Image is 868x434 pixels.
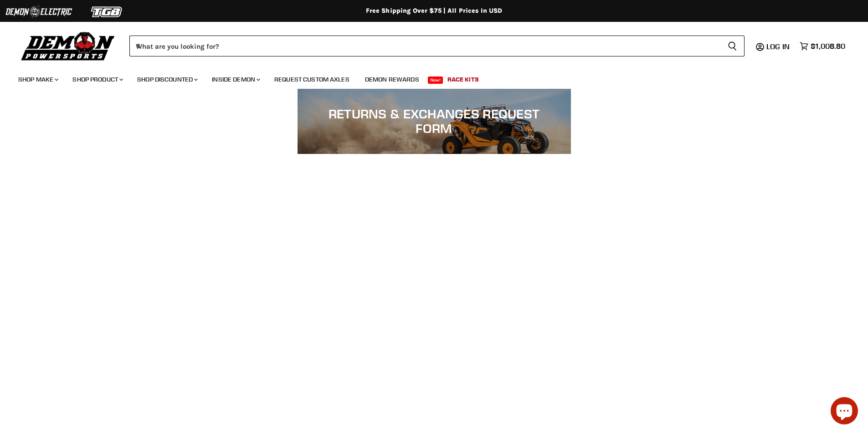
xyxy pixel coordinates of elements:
button: Search [720,36,745,56]
h1: Returns & Exchanges Request Form [316,107,553,136]
a: Inside Demon [205,70,266,89]
a: Demon Rewards [358,70,426,89]
span: Log in [766,42,790,51]
span: New! [428,77,443,84]
a: Shop Make [11,70,64,89]
a: Shop Product [66,70,128,89]
form: Product [129,36,745,56]
ul: Main menu [11,66,843,89]
a: Shop Discounted [130,70,203,89]
a: Request Custom Axles [267,70,356,89]
a: Race Kits [441,70,486,89]
img: TGB Logo 2 [73,3,141,20]
div: Free Shipping Over $75 | All Prices In USD [70,7,799,15]
a: Log in [762,42,795,51]
a: $1,008.80 [795,40,850,53]
img: Demon Powersports [18,30,118,62]
span: $1,008.80 [811,42,845,51]
input: When autocomplete results are available use up and down arrows to review and enter to select [129,36,720,56]
img: Demon Electric Logo 2 [5,3,73,20]
inbox-online-store-chat: Shopify online store chat [828,397,861,427]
